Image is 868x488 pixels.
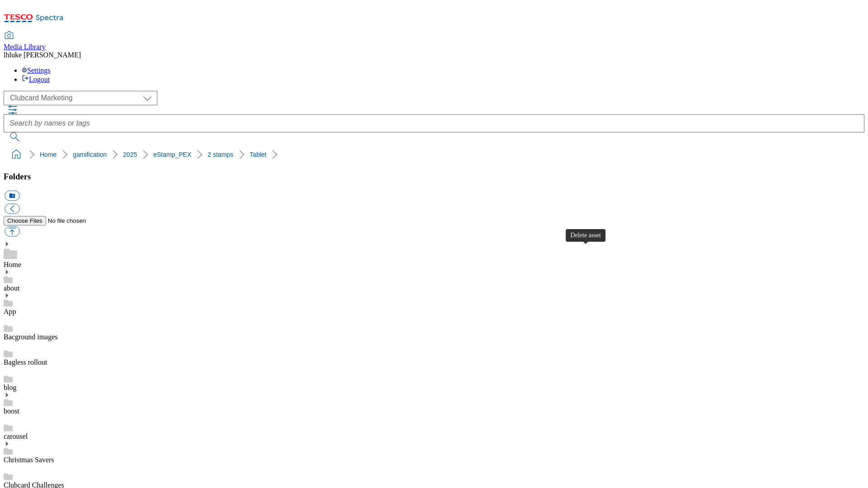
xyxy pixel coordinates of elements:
span: Media Library [4,43,46,51]
span: luke [PERSON_NAME] [9,51,81,59]
h3: Folders [4,172,864,182]
a: Home [40,151,57,158]
a: about [4,284,20,292]
a: 2025 [123,151,137,158]
input: Search by names or tags [4,114,864,132]
a: Logout [22,75,50,83]
a: Tablet [250,151,266,158]
a: Settings [22,66,51,74]
a: Bagless rollout [4,358,47,366]
nav: breadcrumb [4,146,864,163]
a: App [4,308,16,315]
a: carousel [4,432,28,440]
a: gamification [73,151,107,158]
a: Home [4,261,21,268]
a: Media Library [4,32,46,51]
a: home [9,147,24,162]
span: lh [4,51,9,59]
a: 2 stamps [208,151,233,158]
a: eStamp_PEX [153,151,191,158]
a: boost [4,407,19,415]
a: Christmas Savers [4,456,54,464]
a: blog [4,384,16,391]
a: Bacground images [4,333,58,341]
